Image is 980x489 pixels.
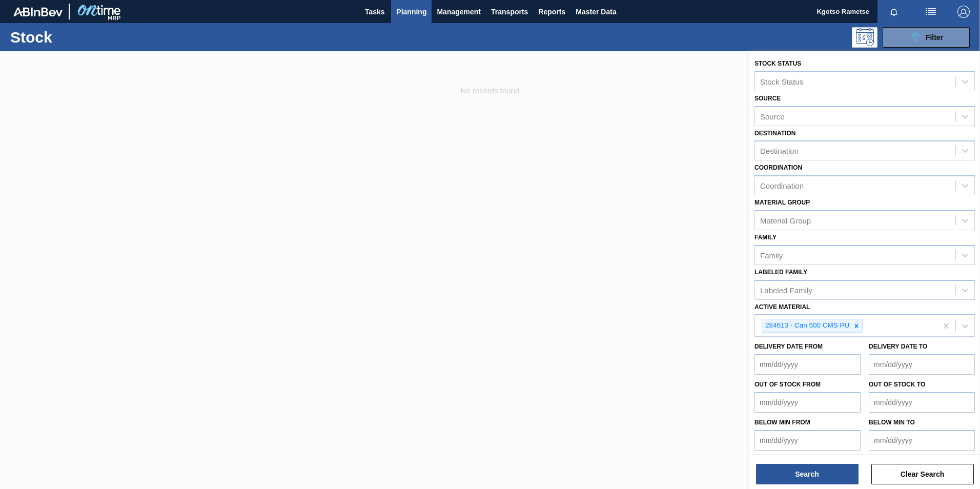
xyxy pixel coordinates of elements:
div: Family [760,251,783,259]
img: userActions [925,6,937,18]
span: Filter [926,33,943,42]
label: Stock Status [754,60,801,67]
button: Filter [883,27,970,48]
div: 284613 - Can 500 CMS PU [762,319,851,332]
label: Below Min to [869,419,915,426]
span: Master Data [576,6,616,18]
div: Source [760,112,785,120]
label: Family [754,234,777,241]
img: TNhmsLtSVTkK8tSr43FrP2fwEKptu5GPRR3wAAAABJRU5ErkJggg== [13,7,63,16]
button: Notifications [877,5,910,19]
input: mm/dd/yyyy [754,354,861,375]
img: Logout [957,6,970,18]
label: Active Material [754,303,810,311]
label: Material Group [754,199,810,206]
span: Transports [491,6,528,18]
input: mm/dd/yyyy [869,392,975,413]
span: Reports [538,6,565,18]
label: Out of Stock to [869,381,925,388]
div: Destination [760,147,799,155]
input: mm/dd/yyyy [869,354,975,375]
label: Source [754,95,781,102]
label: Delivery Date to [869,343,927,350]
input: mm/dd/yyyy [869,430,975,451]
label: Below Min from [754,419,810,426]
div: Material Group [760,216,811,225]
label: Destination [754,130,795,137]
span: Planning [396,6,426,18]
label: Coordination [754,164,802,171]
div: Labeled Family [760,286,812,294]
div: Coordination [760,181,804,190]
div: Programming: no user selected [852,27,877,48]
label: Labeled Family [754,269,807,276]
span: Management [437,6,481,18]
label: Delivery Date from [754,343,823,350]
div: Stock Status [760,77,803,86]
input: mm/dd/yyyy [754,392,861,413]
span: Tasks [363,6,386,18]
label: Out of Stock from [754,381,821,388]
input: mm/dd/yyyy [754,430,861,451]
h1: Stock [10,31,164,43]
